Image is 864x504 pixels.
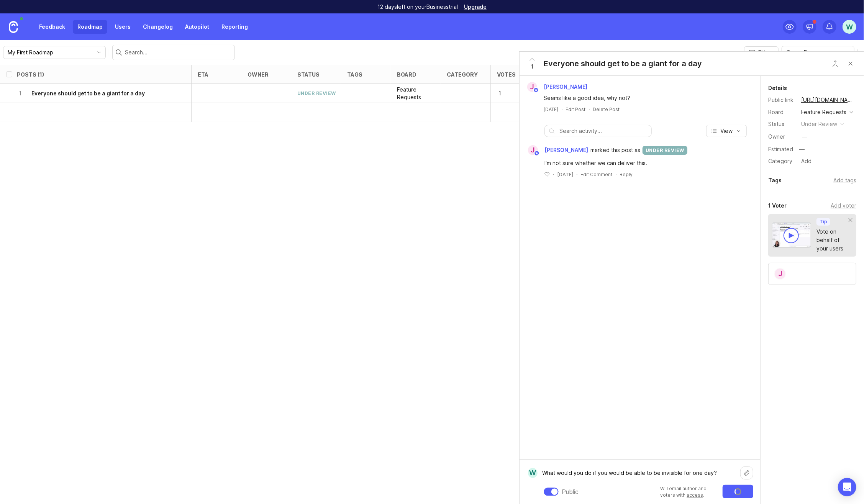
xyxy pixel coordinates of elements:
a: Feedback [34,20,70,34]
div: · [615,171,616,178]
div: 1 Voter [768,201,787,210]
div: Board [768,108,795,116]
p: Will email author and voters with . [660,485,718,498]
div: Estimated [768,147,793,152]
div: under review [297,90,336,97]
div: Tags [768,176,782,185]
p: 1 [17,90,24,97]
span: View [720,127,733,135]
div: Details [768,83,787,93]
div: category [447,72,478,77]
div: under review [643,146,687,155]
span: Filters [758,49,774,56]
div: Seems like a good idea, why not? [544,94,745,102]
div: Feature Requests [801,108,846,116]
span: marked this post as [590,146,640,154]
div: · [561,106,562,113]
span: [PERSON_NAME] [544,83,587,90]
input: Search activity... [559,127,648,135]
span: 1 [531,62,534,71]
div: Add [799,156,814,166]
input: My First Roadmap [8,48,92,57]
button: Close button [843,56,858,71]
a: Changelog [138,20,177,34]
button: 1Everyone should get to be a giant for a day [17,84,191,103]
div: board [397,72,416,77]
a: J[PERSON_NAME] [523,82,593,92]
svg: toggle icon [93,49,105,56]
div: — [797,144,807,154]
div: Open Intercom Messenger [838,478,856,496]
p: 1 [497,88,521,99]
a: Users [110,20,135,34]
div: Public link [768,96,795,104]
button: Filters [744,46,779,59]
p: Tip [820,219,827,225]
a: Add [795,156,814,166]
div: · [589,106,590,113]
div: Delete Post [593,106,620,113]
img: video-thumbnail-vote-d41b83416815613422e2ca741bf692cc.jpg [772,222,811,248]
textarea: What would you do if you would be able to be invisible for one day? [538,466,740,480]
p: Feature Requests [397,86,434,101]
div: status [297,72,320,77]
div: Status [768,120,795,128]
div: W [528,468,538,478]
div: tags [347,72,362,77]
img: member badge [534,151,540,156]
div: toggle menu [3,46,106,59]
span: Group By [786,48,810,57]
a: Reporting [217,20,252,34]
div: · [576,171,577,178]
div: Owner [768,133,795,141]
div: · [553,171,554,178]
div: Add voter [831,201,856,210]
a: access [687,492,703,498]
input: Search... [125,48,231,57]
div: Everyone should get to be a giant for a day [544,58,702,69]
a: Upgrade [464,4,487,10]
button: W [843,20,856,34]
img: member badge [533,87,539,93]
p: 12 days left on your Business trial [377,3,458,11]
div: Category [768,157,795,165]
div: toggle menu [782,46,854,59]
div: Edit Post [566,106,585,113]
img: Canny Home [9,21,18,33]
div: Edit Comment [580,171,612,178]
a: Roadmap [73,20,107,34]
button: Close button [828,56,843,71]
div: eta [198,72,208,77]
div: under review [801,120,837,128]
div: J [528,145,538,155]
div: J [527,82,537,92]
div: I'm not sure whether we can deliver this. [544,159,744,167]
a: [URL][DOMAIN_NAME] [799,95,856,105]
button: View [706,125,747,137]
div: — [802,133,807,141]
div: Votes [497,72,516,77]
div: Public [562,487,579,496]
div: Posts (1) [17,72,44,77]
a: [DATE] [544,106,558,113]
a: Autopilot [180,20,214,34]
span: [DATE] [557,171,573,178]
span: [PERSON_NAME] [544,146,588,154]
div: Vote on behalf of your users [816,227,849,253]
a: J[PERSON_NAME] [523,145,590,155]
div: Add tags [833,176,856,185]
div: J [774,268,786,280]
div: owner [248,72,269,77]
svg: toggle icon [842,49,854,56]
div: Reply [620,171,633,178]
h6: Everyone should get to be a giant for a day [31,90,145,97]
